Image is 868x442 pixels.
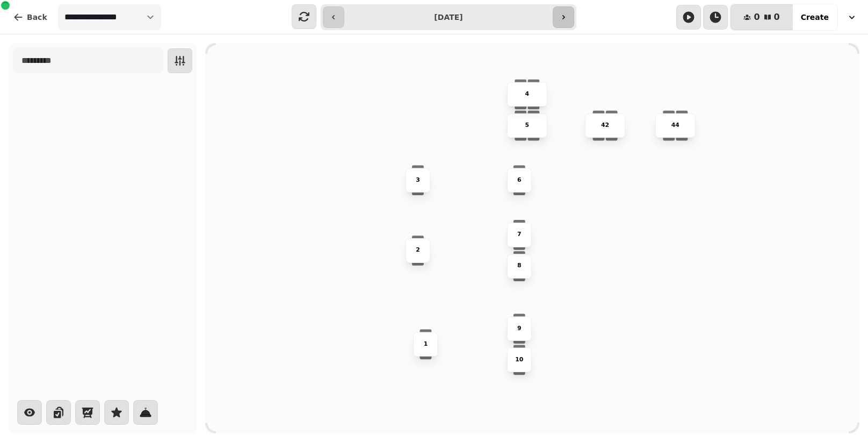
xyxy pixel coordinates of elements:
p: 6 [517,176,522,184]
p: 2 [416,246,420,255]
p: 44 [671,121,679,130]
button: 00 [730,4,792,30]
span: Back [27,13,47,21]
p: 9 [517,324,522,333]
span: 0 [774,13,780,22]
p: 4 [525,90,530,98]
p: 42 [601,121,609,130]
span: 0 [754,13,759,22]
p: 5 [525,121,530,130]
p: 3 [416,176,420,184]
button: Create [792,4,837,30]
p: 8 [517,262,522,270]
p: 10 [515,355,523,364]
button: Back [4,4,56,30]
span: Create [801,13,829,21]
p: 7 [517,231,522,239]
p: 1 [424,340,428,348]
